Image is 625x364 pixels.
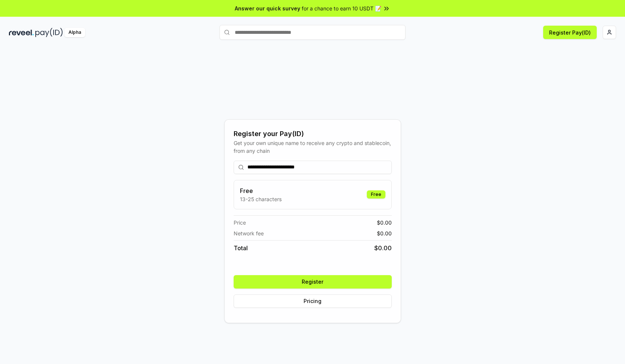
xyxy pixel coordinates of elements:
span: $ 0.00 [374,244,392,252]
span: Total [234,244,248,252]
button: Register [234,275,392,289]
span: $ 0.00 [377,219,392,226]
img: reveel_dark [9,28,34,37]
span: $ 0.00 [377,229,392,237]
span: Price [234,219,246,226]
span: Network fee [234,229,264,237]
p: 13-25 characters [240,195,282,203]
button: Register Pay(ID) [543,26,597,39]
div: Get your own unique name to receive any crypto and stablecoin, from any chain [234,139,392,155]
div: Alpha [64,28,85,37]
button: Pricing [234,294,392,308]
div: Free [367,190,385,199]
img: pay_id [35,28,63,37]
div: Register your Pay(ID) [234,129,392,139]
h3: Free [240,186,282,195]
span: for a chance to earn 10 USDT 📝 [302,4,381,12]
span: Answer our quick survey [235,4,300,12]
